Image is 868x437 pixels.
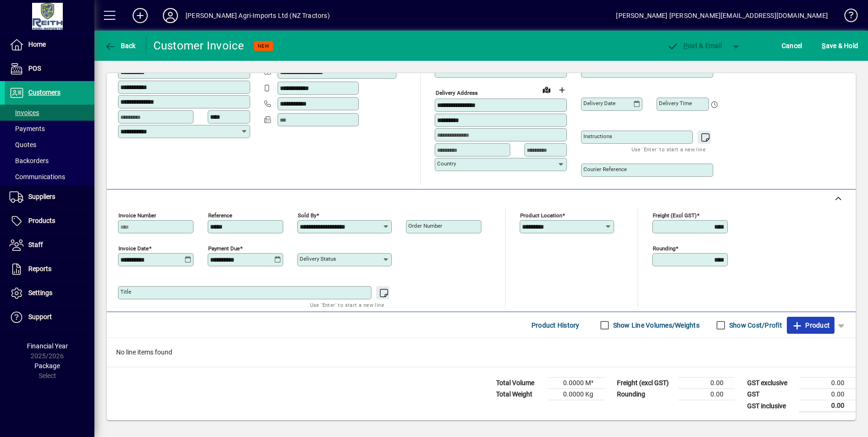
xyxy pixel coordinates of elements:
span: Quotes [9,141,36,148]
span: Customers [28,89,60,96]
td: 0.0000 Kg [548,389,605,400]
mat-label: Rounding [653,245,675,252]
td: 0.00 [678,378,735,389]
app-page-header-button: Back [94,37,146,54]
a: Home [5,33,94,57]
span: Product [792,318,830,333]
button: Product [787,317,834,334]
span: Products [28,217,55,224]
span: Communications [9,173,65,181]
button: Back [102,37,138,54]
mat-label: Instructions [583,133,612,140]
label: Show Line Volumes/Weights [611,321,699,330]
mat-hint: Use 'Enter' to start a new line [310,299,384,310]
a: Communications [5,169,94,185]
a: Payments [5,121,94,137]
mat-label: Delivery date [583,100,615,107]
td: 0.00 [678,389,735,400]
mat-label: Title [120,289,131,295]
span: Support [28,313,52,321]
button: Add [125,7,155,24]
a: Reports [5,257,94,281]
mat-label: Product location [520,212,562,219]
mat-label: Delivery time [659,100,692,107]
div: [PERSON_NAME] [PERSON_NAME][EMAIL_ADDRESS][DOMAIN_NAME] [616,8,828,23]
span: NEW [258,43,270,49]
a: Products [5,209,94,233]
span: S [822,42,826,49]
span: ave & Hold [822,38,858,53]
a: Knowledge Base [837,2,856,33]
td: 0.00 [799,400,856,412]
span: POS [28,65,41,72]
td: 0.00 [799,378,856,389]
span: Settings [28,289,52,297]
a: POS [5,57,94,81]
mat-label: Order number [408,223,442,229]
mat-label: Freight (excl GST) [653,212,697,219]
a: Staff [5,233,94,257]
td: Rounding [612,389,678,400]
a: Settings [5,281,94,305]
button: Post & Email [662,37,726,54]
button: Product History [528,317,583,334]
td: Total Weight [491,389,548,400]
mat-label: Invoice number [118,212,156,219]
mat-label: Delivery status [300,256,336,262]
td: GST inclusive [742,400,799,412]
span: Financial Year [27,342,68,350]
button: Profile [155,7,185,24]
a: Support [5,305,94,329]
span: ost & Email [667,42,722,49]
span: Cancel [782,38,802,53]
div: Customer Invoice [153,38,244,53]
span: Payments [9,125,45,132]
mat-label: Invoice date [118,245,149,252]
td: 0.00 [799,389,856,400]
span: P [683,42,688,49]
mat-label: Country [437,160,456,167]
button: Choose address [554,82,569,98]
button: Save & Hold [819,37,860,54]
span: Staff [28,241,43,248]
mat-label: Sold by [298,212,316,219]
td: Freight (excl GST) [612,378,678,389]
a: Invoices [5,105,94,121]
a: Quotes [5,137,94,153]
button: Cancel [779,37,805,54]
span: Reports [28,265,51,272]
mat-label: Payment due [208,245,240,252]
span: Product History [531,318,580,333]
span: Package [34,362,60,370]
a: Backorders [5,153,94,169]
a: View on map [539,82,554,97]
span: Home [28,41,46,48]
td: 0.0000 M³ [548,378,605,389]
label: Show Cost/Profit [727,321,782,330]
td: GST exclusive [742,378,799,389]
span: Invoices [9,109,39,116]
mat-label: Courier Reference [583,166,627,173]
mat-label: Reference [208,212,232,219]
span: Backorders [9,157,49,165]
td: GST [742,389,799,400]
td: Total Volume [491,378,548,389]
div: [PERSON_NAME] Agri-Imports Ltd (NZ Tractors) [185,8,330,23]
a: Suppliers [5,185,94,209]
span: Suppliers [28,193,55,200]
span: Back [104,42,136,49]
div: No line items found [107,338,856,367]
mat-hint: Use 'Enter' to start a new line [632,144,706,155]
